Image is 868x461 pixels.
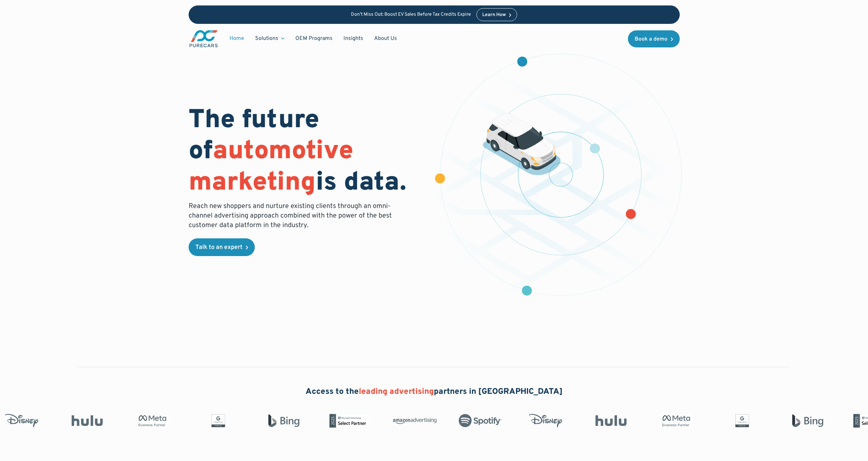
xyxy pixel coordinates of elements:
div: Solutions [250,32,290,45]
img: Hulu [64,415,108,426]
img: Google Partner [719,414,763,428]
a: Home [224,32,250,45]
div: Book a demo [635,36,667,42]
a: Book a demo [628,30,680,47]
span: automotive marketing [189,135,353,199]
img: illustration of a vehicle [483,113,561,175]
a: About Us [369,32,402,45]
div: Solutions [255,35,278,42]
a: Insights [338,32,369,45]
img: Meta Business Partner [130,414,174,428]
div: Learn How [482,13,506,17]
img: Spotify [457,414,501,428]
img: Bing [261,414,305,428]
img: Bing [785,414,828,428]
img: Microsoft Advertising Partner [326,414,370,428]
h1: The future of is data. [189,105,426,199]
img: Google Partner [195,414,239,428]
p: Reach new shoppers and nurture existing clients through an omni-channel advertising approach comb... [189,202,396,230]
div: Talk to an expert [195,244,242,251]
h2: Access to the partners in [GEOGRAPHIC_DATA] [306,386,563,398]
img: purecars logo [189,29,219,48]
img: Amazon Advertising [392,415,436,426]
img: Disney [523,414,567,428]
img: Hulu [588,415,632,426]
a: main [189,29,219,48]
span: leading advertising [359,387,434,397]
img: Meta Business Partner [654,414,697,428]
a: Talk to an expert [189,238,255,256]
a: OEM Programs [290,32,338,45]
p: Don’t Miss Out: Boost EV Sales Before Tax Credits Expire [351,12,471,18]
a: Learn How [476,8,517,21]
